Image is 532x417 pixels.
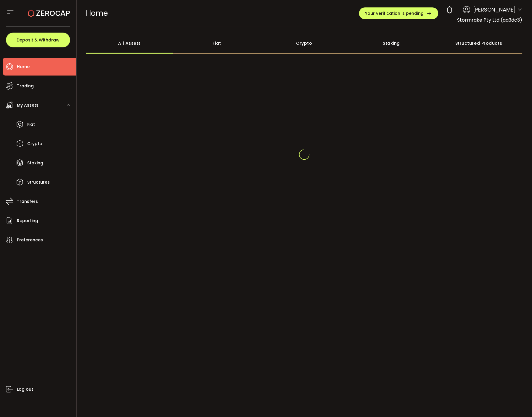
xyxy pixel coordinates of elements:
[17,216,38,225] span: Reporting
[27,120,35,129] span: Fiat
[365,11,424,15] span: Your verification is pending
[435,33,523,54] div: Structured Products
[457,17,523,23] span: Stormrake Pty Ltd (aa3dc3)
[359,7,438,19] button: Your verification is pending
[17,236,43,244] span: Preferences
[6,33,70,47] button: Deposit & Withdraw
[17,101,38,110] span: My Assets
[27,159,43,167] span: Staking
[17,82,34,90] span: Trading
[27,178,50,187] span: Structures
[27,139,42,148] span: Crypto
[348,33,435,54] div: Staking
[86,8,108,18] span: Home
[17,385,33,394] span: Log out
[173,33,261,54] div: Fiat
[473,6,516,14] span: [PERSON_NAME]
[261,33,348,54] div: Crypto
[17,38,60,42] span: Deposit & Withdraw
[17,197,38,206] span: Transfers
[17,62,30,71] span: Home
[86,33,173,54] div: All Assets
